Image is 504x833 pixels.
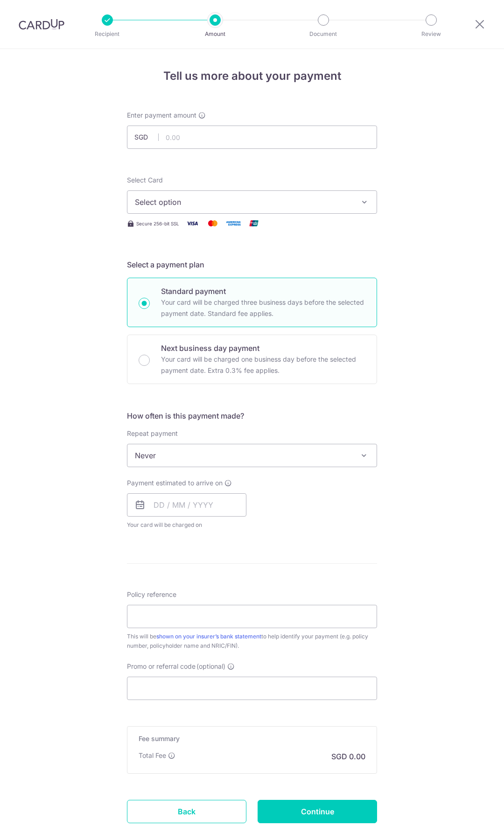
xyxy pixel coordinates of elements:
[161,297,365,319] p: Your card will be charged three business days before the selected payment date. Standard fee appl...
[134,133,159,142] span: SGD
[127,68,377,84] h4: Tell us more about your payment
[289,29,358,39] p: Document
[19,19,64,30] img: CardUp
[444,805,495,828] iframe: Opens a widget where you can find more information
[183,217,202,229] img: Visa
[127,493,246,517] input: DD / MM / YYYY
[127,444,377,467] span: Never
[127,632,377,651] div: This will be to help identify your payment (e.g. policy number, policyholder name and NRIC/FIN).
[127,444,377,467] span: Never
[139,751,166,760] p: Total Fee
[161,286,365,297] p: Standard payment
[127,410,377,421] h5: How often is this payment made?
[127,478,223,488] span: Payment estimated to arrive on
[203,217,222,229] img: Mastercard
[127,429,178,438] label: Repeat payment
[127,126,377,149] input: 0.00
[135,196,352,208] span: Select option
[127,176,163,184] span: translation missing: en.payables.payment_networks.credit_card.summary.labels.select_card
[397,29,466,39] p: Review
[136,220,179,227] span: Secure 256-bit SSL
[127,190,377,214] button: Select option
[139,734,365,743] h5: Fee summary
[127,520,246,530] span: Your card will be charged on
[196,662,225,671] span: (optional)
[161,354,365,376] p: Your card will be charged one business day before the selected payment date. Extra 0.3% fee applies.
[127,800,246,823] a: Back
[245,217,263,229] img: Union Pay
[127,259,377,270] h5: Select a payment plan
[161,343,365,354] p: Next business day payment
[127,111,196,120] span: Enter payment amount
[181,29,250,39] p: Amount
[258,800,377,823] input: Continue
[127,662,196,671] span: Promo or referral code
[331,751,365,762] p: SGD 0.00
[127,590,176,599] label: Policy reference
[156,633,261,640] a: shown on your insurer’s bank statement
[73,29,142,39] p: Recipient
[224,217,243,229] img: American Express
